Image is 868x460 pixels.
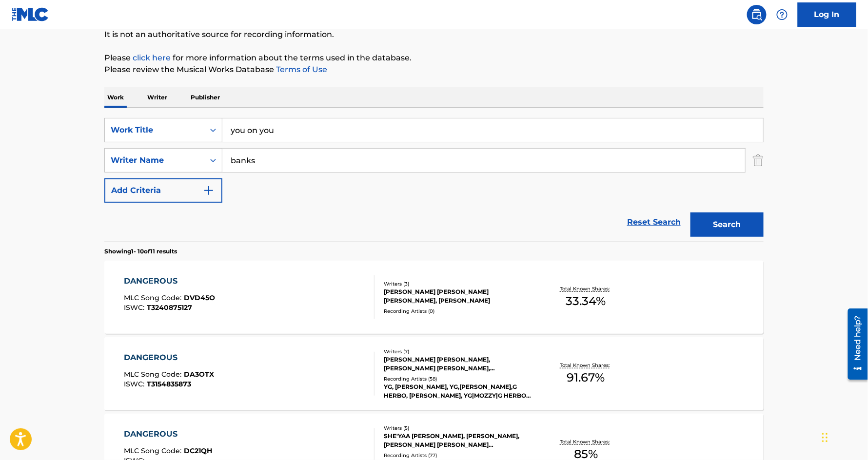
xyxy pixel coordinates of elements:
[560,285,612,292] p: Total Known Shares:
[104,64,764,76] p: Please review the Musical Works Database
[124,303,147,312] span: ISWC :
[819,413,868,460] iframe: Chat Widget
[384,424,531,432] div: Writers ( 5 )
[124,293,184,302] span: MLC Song Code :
[560,438,612,445] p: Total Known Shares:
[133,53,171,62] a: click here
[776,9,788,20] img: help
[384,355,531,373] div: [PERSON_NAME] [PERSON_NAME], [PERSON_NAME] [PERSON_NAME], [PERSON_NAME], [PERSON_NAME], [PERSON_N...
[184,370,215,379] span: DA3OTX
[12,7,49,21] img: MLC Logo
[384,375,531,383] div: Recording Artists ( 58 )
[841,305,868,383] iframe: Resource Center
[124,352,215,364] div: DANGEROUS
[753,148,764,172] img: Delete Criterion
[747,5,767,24] a: Public Search
[144,87,170,108] p: Writer
[184,446,213,455] span: DC21QH
[184,293,216,302] span: DVD45O
[124,275,216,287] div: DANGEROUS
[384,452,531,459] div: Recording Artists ( 77 )
[822,423,828,452] div: Drag
[566,292,606,310] span: 33.34 %
[104,337,764,410] a: DANGEROUSMLC Song Code:DA3OTXISWC:T3154835873Writers (7)[PERSON_NAME] [PERSON_NAME], [PERSON_NAME...
[147,380,192,388] span: T3154835873
[104,118,764,242] form: Search Form
[560,362,612,369] p: Total Known Shares:
[203,185,215,196] img: 9d2ae6d4665cec9f34b9.svg
[104,178,222,203] button: Add Criteria
[124,428,213,440] div: DANGEROUS
[384,287,531,305] div: [PERSON_NAME] [PERSON_NAME] [PERSON_NAME], [PERSON_NAME]
[274,65,327,74] a: Terms of Use
[798,2,856,27] a: Log In
[124,370,184,379] span: MLC Song Code :
[772,5,792,24] div: Help
[124,446,184,455] span: MLC Song Code :
[104,52,764,64] p: Please for more information about the terms used in the database.
[384,432,531,449] div: SHE'YAA [PERSON_NAME], [PERSON_NAME], [PERSON_NAME] [PERSON_NAME] [PERSON_NAME]
[751,9,763,20] img: search
[111,124,198,136] div: Work Title
[147,303,193,312] span: T3240875127
[124,380,147,388] span: ISWC :
[384,348,531,355] div: Writers ( 7 )
[188,87,223,108] p: Publisher
[104,29,764,40] p: It is not an authoritative source for recording information.
[690,212,764,237] button: Search
[384,383,531,400] div: YG, [PERSON_NAME], YG,[PERSON_NAME],G HERBO, [PERSON_NAME], YG|MOZZY|G HERBO, USUYG1370746
[622,211,686,233] a: Reset Search
[104,87,127,108] p: Work
[384,280,531,287] div: Writers ( 3 )
[104,261,764,334] a: DANGEROUSMLC Song Code:DVD45OISWC:T3240875127Writers (3)[PERSON_NAME] [PERSON_NAME] [PERSON_NAME]...
[104,247,177,256] p: Showing 1 - 10 of 11 results
[384,307,531,315] div: Recording Artists ( 0 )
[111,154,198,166] div: Writer Name
[567,369,605,386] span: 91.67 %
